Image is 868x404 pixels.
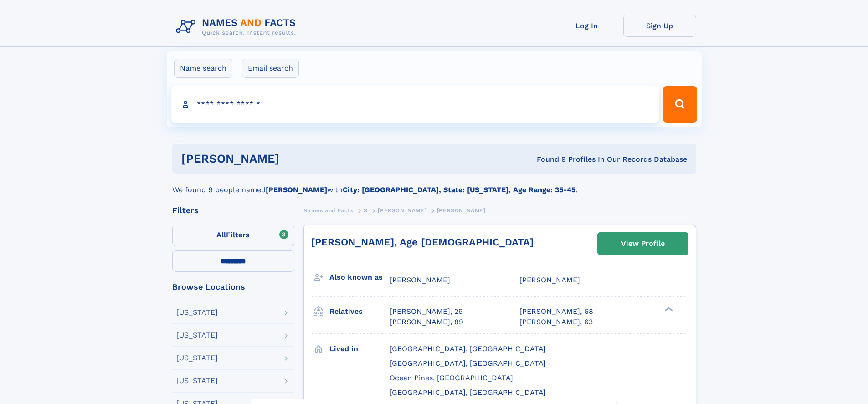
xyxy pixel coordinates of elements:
a: Names and Facts [303,205,354,216]
span: [PERSON_NAME] [519,276,580,284]
a: S [364,205,368,216]
div: [US_STATE] [176,332,218,339]
label: Filters [172,225,294,246]
span: Ocean Pines, [GEOGRAPHIC_DATA] [390,373,513,382]
img: Logo Names and Facts [172,15,303,39]
div: [US_STATE] [176,354,218,362]
a: [PERSON_NAME], Age [DEMOGRAPHIC_DATA] [311,236,534,248]
span: [PERSON_NAME] [390,276,450,284]
h3: Lived in [329,341,390,357]
h1: [PERSON_NAME] [181,153,408,164]
span: [PERSON_NAME] [378,207,426,214]
div: [US_STATE] [176,377,218,384]
input: search input [171,86,659,123]
span: [GEOGRAPHIC_DATA], [GEOGRAPHIC_DATA] [390,344,546,353]
b: City: [GEOGRAPHIC_DATA], State: [US_STATE], Age Range: 35-45 [343,185,575,194]
h3: Also known as [329,270,390,285]
a: Sign Up [623,15,696,37]
b: [PERSON_NAME] [266,185,327,194]
span: [GEOGRAPHIC_DATA], [GEOGRAPHIC_DATA] [390,359,546,368]
div: We found 9 people named with . [172,174,696,195]
span: All [216,230,226,239]
a: Log In [550,15,623,37]
a: [PERSON_NAME], 89 [390,317,463,327]
span: S [364,207,368,214]
a: [PERSON_NAME], 29 [390,307,463,317]
a: [PERSON_NAME], 63 [519,317,593,327]
div: Browse Locations [172,283,294,291]
button: Search Button [663,86,697,123]
a: [PERSON_NAME], 68 [519,307,593,317]
div: View Profile [621,233,665,254]
span: [PERSON_NAME] [437,207,486,214]
label: Email search [242,59,299,78]
a: [PERSON_NAME] [378,205,426,216]
div: Filters [172,206,294,215]
div: [US_STATE] [176,309,218,316]
h3: Relatives [329,304,390,319]
div: ❯ [663,307,673,312]
div: Found 9 Profiles In Our Records Database [408,154,687,164]
a: View Profile [598,233,688,255]
label: Name search [174,59,232,78]
span: [GEOGRAPHIC_DATA], [GEOGRAPHIC_DATA] [390,388,546,397]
